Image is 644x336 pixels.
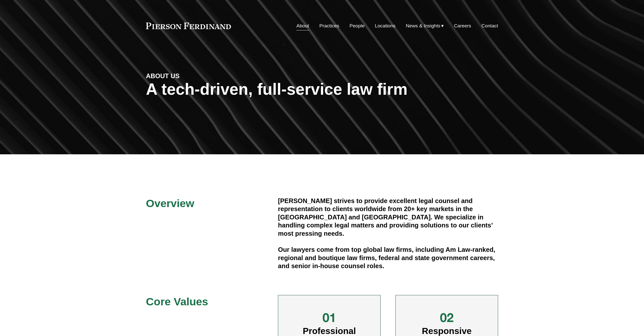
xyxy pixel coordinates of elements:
a: Contact [481,21,498,31]
a: People [349,21,365,31]
h1: A tech-driven, full-service law firm [146,80,498,99]
a: Locations [375,21,395,31]
span: Professional [303,326,356,336]
span: News & Insights [406,22,440,30]
a: Practices [319,21,339,31]
span: Overview [146,197,194,209]
h4: [PERSON_NAME] strives to provide excellent legal counsel and representation to clients worldwide ... [278,197,498,237]
span: Responsive [422,326,472,336]
a: folder dropdown [406,21,444,31]
span: Core Values [146,296,208,308]
strong: ABOUT US [146,72,180,79]
a: About [296,21,309,31]
a: Careers [454,21,471,31]
h4: Our lawyers come from top global law firms, including Am Law-ranked, regional and boutique law fi... [278,246,498,270]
